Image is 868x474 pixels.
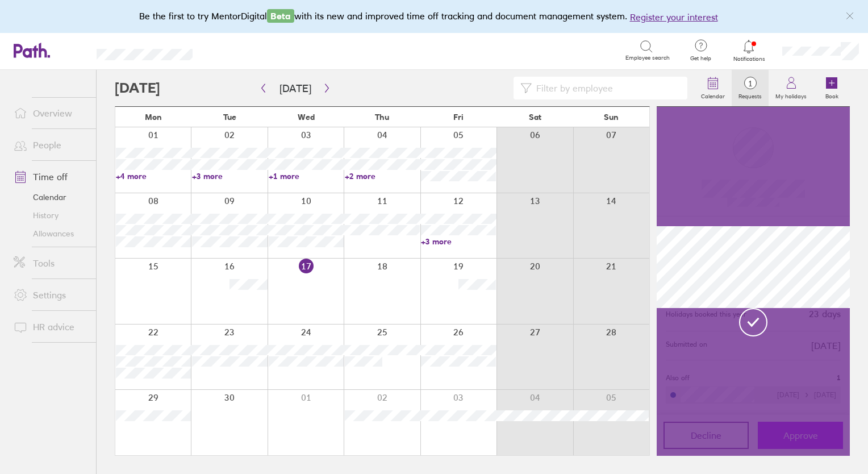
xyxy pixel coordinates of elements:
[453,113,464,122] span: Fri
[375,113,389,122] span: Thu
[223,113,236,122] span: Tue
[192,171,267,181] a: +3 more
[630,10,718,24] button: Register your interest
[694,70,732,106] a: Calendar
[5,224,96,243] a: Allowances
[5,315,96,338] a: HR advice
[529,113,541,122] span: Sat
[731,56,767,63] span: Notifications
[145,113,162,122] span: Mon
[5,284,96,306] a: Settings
[769,70,813,106] a: My holidays
[682,55,719,62] span: Get help
[116,171,191,181] a: +4 more
[5,206,96,224] a: History
[298,113,315,122] span: Wed
[819,90,845,100] label: Book
[5,102,96,124] a: Overview
[5,188,96,206] a: Calendar
[267,9,294,23] span: Beta
[5,134,96,156] a: People
[270,79,320,98] button: [DATE]
[5,252,96,275] a: Tools
[139,9,729,24] div: Be the first to try MentorDigital with its new and improved time off tracking and document manage...
[604,113,619,122] span: Sun
[732,90,769,100] label: Requests
[223,45,252,55] div: Search
[345,171,420,181] a: +2 more
[769,90,813,100] label: My holidays
[732,70,769,106] a: 1Requests
[731,39,767,63] a: Notifications
[532,77,681,99] input: Filter by employee
[813,70,850,106] a: Book
[269,171,344,181] a: +1 more
[421,236,496,247] a: +3 more
[5,165,96,188] a: Time off
[732,79,769,88] span: 1
[625,55,670,61] span: Employee search
[694,90,732,100] label: Calendar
